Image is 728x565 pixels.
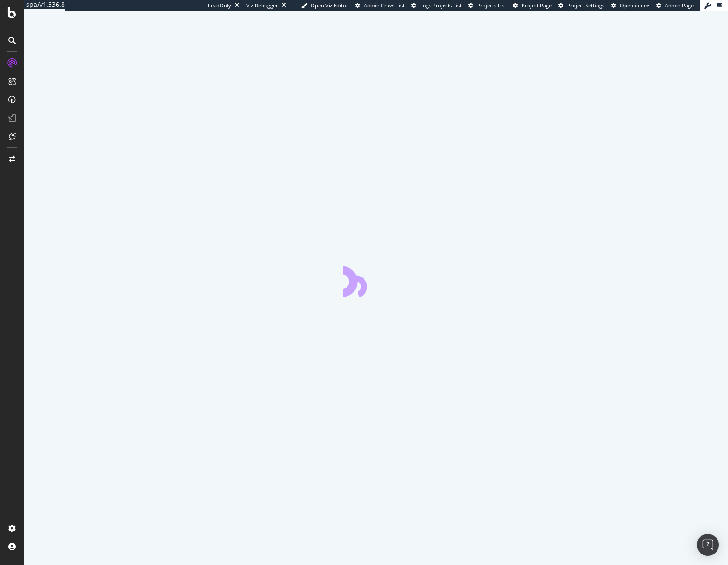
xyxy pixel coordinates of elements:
a: Projects List [468,2,506,9]
a: Project Page [513,2,552,9]
a: Project Settings [558,2,604,9]
div: Open Intercom Messenger [697,534,719,556]
span: Open in dev [620,2,649,9]
div: animation [343,264,409,297]
span: Logs Projects List [420,2,461,9]
span: Project Page [522,2,552,9]
span: Admin Page [665,2,694,9]
a: Admin Page [656,2,694,9]
span: Projects List [477,2,506,9]
a: Open in dev [611,2,649,9]
span: Open Viz Editor [311,2,348,9]
a: Admin Crawl List [355,2,404,9]
a: Logs Projects List [411,2,461,9]
div: ReadOnly: [208,2,233,9]
span: Project Settings [567,2,604,9]
div: Viz Debugger: [246,2,279,9]
span: Admin Crawl List [364,2,404,9]
a: Open Viz Editor [301,2,348,9]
